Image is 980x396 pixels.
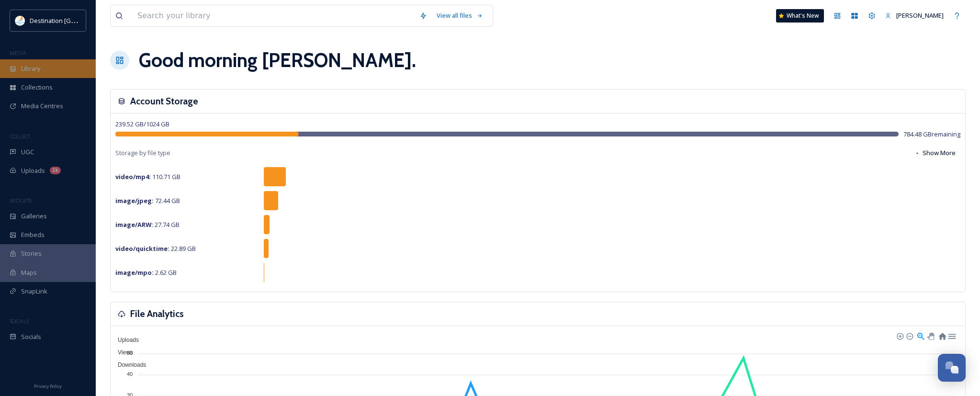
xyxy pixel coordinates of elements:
[21,249,42,258] span: Stories
[938,354,966,382] button: Open Chat
[30,16,125,25] span: Destination [GEOGRAPHIC_DATA]
[15,16,25,25] img: download.png
[10,197,32,204] span: WIDGETS
[115,268,154,277] strong: image/mpo :
[880,6,948,25] a: [PERSON_NAME]
[10,49,26,57] span: MEDIA
[50,167,61,174] div: 1k
[115,268,177,277] span: 2.62 GB
[115,172,151,181] strong: video/mp4 :
[115,196,180,205] span: 72.44 GB
[115,120,169,128] span: 239.52 GB / 1024 GB
[127,371,133,377] tspan: 40
[927,333,933,339] div: Panning
[776,9,824,23] a: What's New
[21,287,47,296] span: SnapLink
[21,332,41,341] span: Socials
[21,268,37,277] span: Maps
[139,46,416,75] h1: Good morning [PERSON_NAME] .
[111,337,139,343] span: Uploads
[115,244,169,253] strong: video/quicktime :
[938,331,946,339] div: Reset Zoom
[10,133,30,140] span: COLLECT
[432,6,488,25] a: View all files
[130,94,198,108] h3: Account Storage
[133,5,415,26] input: Search your library
[21,102,63,111] span: Media Centres
[130,307,184,321] h3: File Analytics
[115,148,170,158] span: Storage by file type
[115,172,180,181] span: 110.71 GB
[896,332,903,339] div: Zoom In
[21,83,53,92] span: Collections
[910,144,960,162] button: Show More
[21,212,47,221] span: Galleries
[115,196,154,205] strong: image/jpeg :
[21,64,40,73] span: Library
[906,332,912,339] div: Zoom Out
[916,331,924,339] div: Selection Zoom
[10,317,29,325] span: SOCIALS
[21,166,45,175] span: Uploads
[115,220,153,229] strong: image/ARW :
[903,130,960,139] span: 784.48 GB remaining
[34,383,62,389] span: Privacy Policy
[111,362,146,368] span: Downloads
[115,220,180,229] span: 27.74 GB
[111,349,133,356] span: Views
[21,230,45,239] span: Embeds
[127,350,133,355] tspan: 50
[34,380,62,391] a: Privacy Policy
[947,331,956,339] div: Menu
[896,11,944,20] span: [PERSON_NAME]
[115,244,196,253] span: 22.89 GB
[21,147,34,157] span: UGC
